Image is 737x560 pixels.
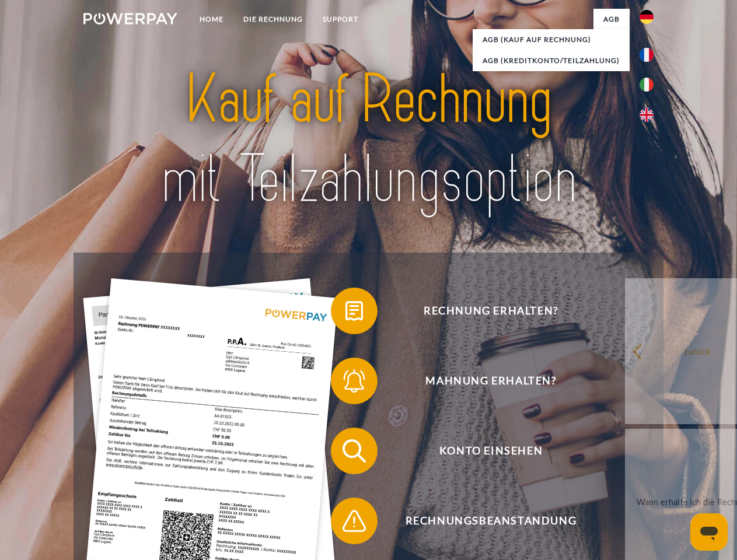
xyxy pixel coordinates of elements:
[640,108,654,122] img: en
[190,9,233,30] a: Home
[348,358,634,404] span: Mahnung erhalten?
[111,56,626,223] img: title-powerpay_de.svg
[593,9,630,30] a: agb
[348,288,634,334] span: Rechnung erhalten?
[690,513,728,551] iframe: Schaltfläche zum Öffnen des Messaging-Fensters
[640,78,654,92] img: it
[331,288,634,334] button: Rechnung erhalten?
[348,428,634,474] span: Konto einsehen
[348,498,634,544] span: Rechnungsbeanstandung
[340,436,369,466] img: qb_search.svg
[640,10,654,24] img: de
[233,9,313,30] a: DIE RECHNUNG
[340,506,369,535] img: qb_warning.svg
[473,50,630,71] a: AGB (Kreditkonto/Teilzahlung)
[473,29,630,50] a: AGB (Kauf auf Rechnung)
[331,358,634,404] button: Mahnung erhalten?
[331,428,634,474] button: Konto einsehen
[340,366,369,395] img: qb_bell.svg
[340,296,369,325] img: qb_bill.svg
[331,498,634,544] button: Rechnungsbeanstandung
[640,48,654,62] img: fr
[83,13,177,24] img: logo-powerpay-white.svg
[313,9,368,30] a: SUPPORT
